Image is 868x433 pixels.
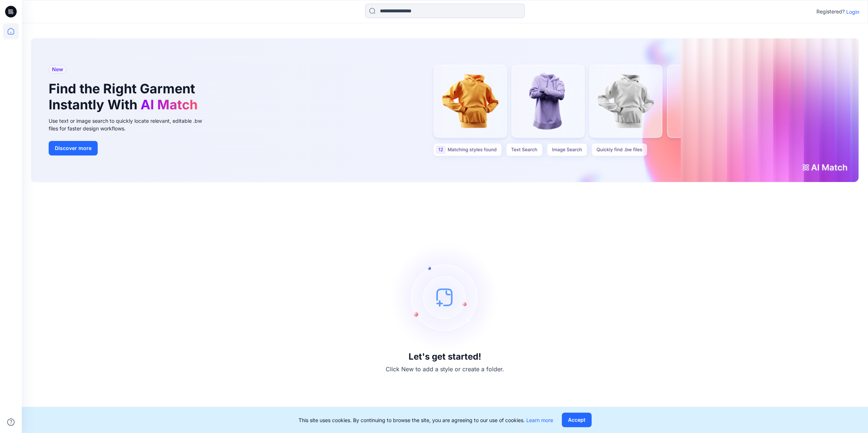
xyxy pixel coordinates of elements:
[299,416,553,424] p: This site uses cookies. By continuing to browse the site, you are agreeing to our use of cookies.
[49,117,212,132] div: Use text or image search to quickly locate relevant, editable .bw files for faster design workflows.
[816,7,845,16] p: Registered?
[141,97,198,113] span: AI Match
[49,81,201,112] h1: Find the Right Garment Instantly With
[562,413,592,427] button: Accept
[390,243,499,352] img: empty-state-image.svg
[49,141,98,155] button: Discover more
[846,8,859,16] p: Login
[409,352,481,362] h3: Let's get started!
[526,417,553,423] a: Learn more
[386,365,504,373] p: Click New to add a style or create a folder.
[52,65,63,74] span: New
